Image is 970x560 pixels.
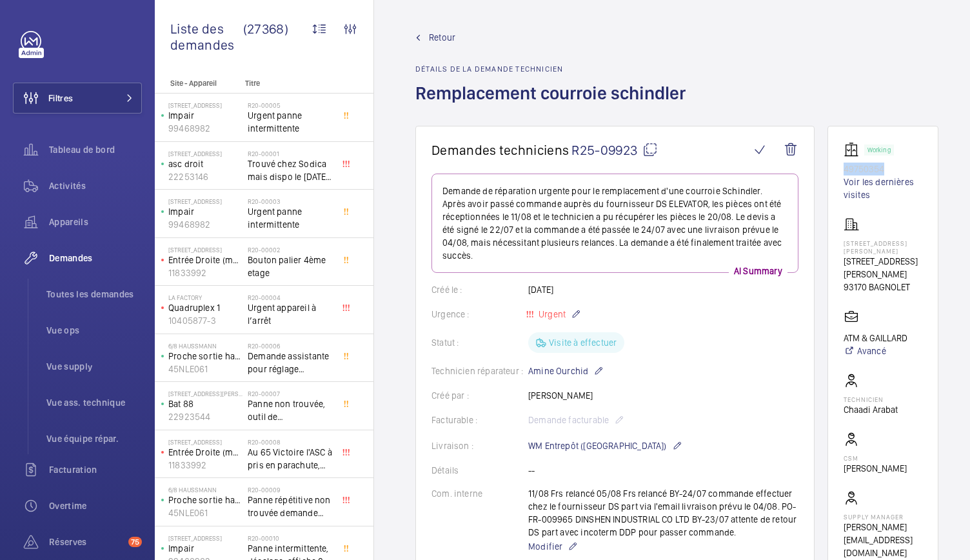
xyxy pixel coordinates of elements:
[49,499,142,512] span: Overtime
[528,438,682,454] p: WM Entrepôt ([GEOGRAPHIC_DATA])
[248,301,333,327] span: Urgent appareil à l’arrêt
[46,324,142,337] span: Vue ops
[844,332,907,345] p: ATM & GAILLARD
[844,163,922,175] p: 49750354
[168,459,243,472] p: 11833992
[844,142,864,157] img: elevator.svg
[49,143,142,156] span: Tableau de bord
[248,205,333,231] span: Urgent panne intermittente
[168,294,243,301] p: La Factory
[867,148,891,152] p: Working
[168,494,243,506] p: Proche sortie hall Pelletier
[571,142,658,158] span: R25-09923
[431,142,569,158] span: Demandes techniciens
[168,542,243,555] p: Impair
[46,288,142,301] span: Toutes les demandes
[168,246,243,254] p: [STREET_ADDRESS]
[844,395,898,403] p: Technicien
[46,432,142,445] span: Vue équipe répar.
[248,197,333,205] h2: R20-00003
[429,31,455,44] span: Retour
[48,92,73,105] span: Filtres
[49,463,142,476] span: Facturation
[170,21,243,53] span: Liste des demandes
[248,534,333,542] h2: R20-00010
[528,363,604,379] p: Amine Ourchid
[168,205,243,218] p: Impair
[844,462,907,475] p: [PERSON_NAME]
[844,175,922,201] a: Voir les dernières visites
[49,535,123,548] span: Réserves
[168,150,243,157] p: [STREET_ADDRESS]
[248,254,333,279] span: Bouton palier 4ème etage
[168,534,243,542] p: [STREET_ADDRESS]
[844,403,898,416] p: Chaadi Arabat
[248,350,333,375] span: Demande assistante pour réglage d'opérateurs porte cabine double accès
[168,170,243,183] p: 22253146
[49,215,142,228] span: Appareils
[49,252,142,265] span: Demandes
[168,410,243,423] p: 22923544
[168,446,243,459] p: Entrée Droite (monte-charge)
[248,101,333,109] h2: R20-00005
[168,350,243,363] p: Proche sortie hall Pelletier
[442,185,787,262] p: Demande de réparation urgente pour le remplacement d'une courroie Schindler. Après avoir passé co...
[168,438,243,446] p: [STREET_ADDRESS]
[168,342,243,350] p: 6/8 Haussmann
[528,540,562,553] span: Modifier
[128,537,142,547] span: 75
[844,281,922,294] p: 93170 BAGNOLET
[168,157,243,170] p: asc droit
[168,122,243,135] p: 99468982
[248,390,333,397] h2: R20-00007
[248,157,333,183] span: Trouvé chez Sodica mais dispo le [DATE] [URL][DOMAIN_NAME]
[168,101,243,109] p: [STREET_ADDRESS]
[248,294,333,301] h2: R20-00004
[844,239,922,255] p: [STREET_ADDRESS][PERSON_NAME]
[46,360,142,373] span: Vue supply
[248,109,333,135] span: Urgent panne intermittente
[155,79,240,88] p: Site - Appareil
[168,254,243,266] p: Entrée Droite (monte-charge)
[168,301,243,314] p: Quadruplex 1
[168,266,243,279] p: 11833992
[844,454,907,462] p: CSM
[844,345,907,357] a: Avancé
[248,150,333,157] h2: R20-00001
[844,255,922,281] p: [STREET_ADDRESS][PERSON_NAME]
[248,246,333,254] h2: R20-00002
[168,486,243,494] p: 6/8 Haussmann
[168,390,243,397] p: [STREET_ADDRESS][PERSON_NAME]
[168,397,243,410] p: Bat 88
[415,81,693,126] h1: Remplacement courroie schindler
[168,197,243,205] p: [STREET_ADDRESS]
[844,521,922,559] p: [PERSON_NAME][EMAIL_ADDRESS][DOMAIN_NAME]
[536,309,566,319] span: Urgent
[168,314,243,327] p: 10405877-3
[729,265,787,277] p: AI Summary
[168,109,243,122] p: Impair
[248,446,333,472] span: Au 65 Victoire l'ASC à pris en parachute, toutes les sécu coupé, il est au 3 ème, asc sans machin...
[248,494,333,519] span: Panne répétitive non trouvée demande assistance expert technique
[415,65,693,74] h2: Détails de la demande technicien
[248,486,333,494] h2: R20-00009
[168,506,243,519] p: 45NLE061
[248,342,333,350] h2: R20-00006
[168,363,243,375] p: 45NLE061
[248,397,333,423] span: Panne non trouvée, outil de déverouillouge impératif pour le diagnostic
[49,179,142,192] span: Activités
[168,218,243,231] p: 99468982
[245,79,330,88] p: Titre
[844,513,922,521] p: Supply manager
[46,396,142,409] span: Vue ass. technique
[13,83,142,114] button: Filtres
[248,438,333,446] h2: R20-00008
